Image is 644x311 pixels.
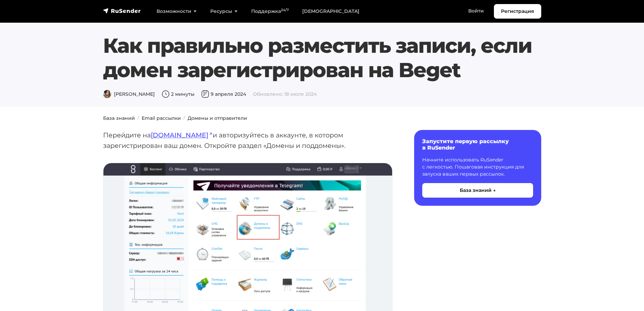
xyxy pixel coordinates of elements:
a: [DEMOGRAPHIC_DATA] [295,4,366,18]
h1: Как правильно разместить записи, если домен зарегистрирован на Beget [103,34,541,82]
img: RuSender [103,7,141,14]
sup: 24/7 [281,8,289,12]
a: Поддержка24/7 [244,4,295,18]
span: [PERSON_NAME] [103,91,155,97]
button: База знаний → [422,183,533,198]
span: Обновлено: 18 июля 2024 [253,91,317,97]
img: Время чтения [162,90,170,98]
a: Возможности [150,4,204,18]
a: Ресурсы [204,4,244,18]
h6: Запустите первую рассылку в RuSender [422,138,533,151]
a: Домены и отправители [188,115,247,121]
p: Перейдите на и авторизуйтесь в аккаунте, в котором зарегистрирован ваш домен. Откройте раздел «До... [103,130,392,151]
a: Email рассылки [142,115,181,121]
a: [DOMAIN_NAME] [151,131,213,139]
a: Запустите первую рассылку в RuSender Начните использовать RuSender с легкостью. Пошаговая инструк... [414,130,541,206]
a: База знаний [103,115,135,121]
span: 9 апреля 2024 [201,91,246,97]
nav: breadcrumb [99,115,545,122]
a: Регистрация [494,4,541,19]
a: Войти [461,4,491,18]
span: 2 минуты [162,91,194,97]
img: Дата публикации [201,90,209,98]
p: Начните использовать RuSender с легкостью. Пошаговая инструкция для запуска ваших первых рассылок. [422,156,533,178]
